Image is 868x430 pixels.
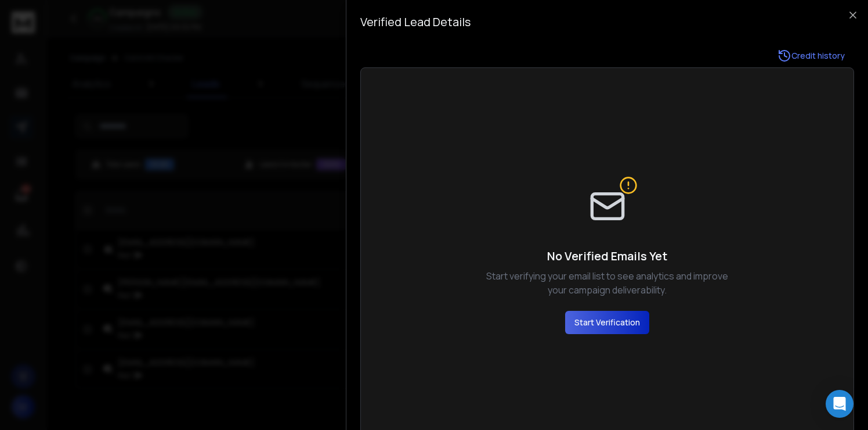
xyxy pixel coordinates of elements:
h4: No Verified Emails Yet [478,248,737,264]
p: Start verifying your email list to see analytics and improve your campaign deliverability. [478,269,737,297]
div: Open Intercom Messenger [826,390,853,418]
a: Credit history [768,44,854,67]
button: Start Verification [565,311,649,334]
h3: Verified Lead Details [360,14,854,30]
